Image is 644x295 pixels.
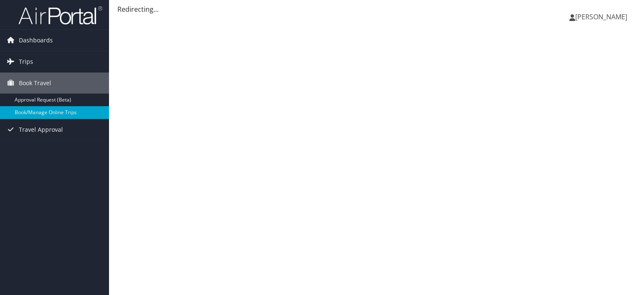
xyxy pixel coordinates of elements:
[19,30,53,51] span: Dashboards
[569,4,636,29] a: [PERSON_NAME]
[19,51,33,72] span: Trips
[575,12,627,21] span: [PERSON_NAME]
[18,5,102,25] img: airportal-logo.png
[19,119,63,140] span: Travel Approval
[19,73,51,94] span: Book Travel
[117,4,636,14] div: Redirecting...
